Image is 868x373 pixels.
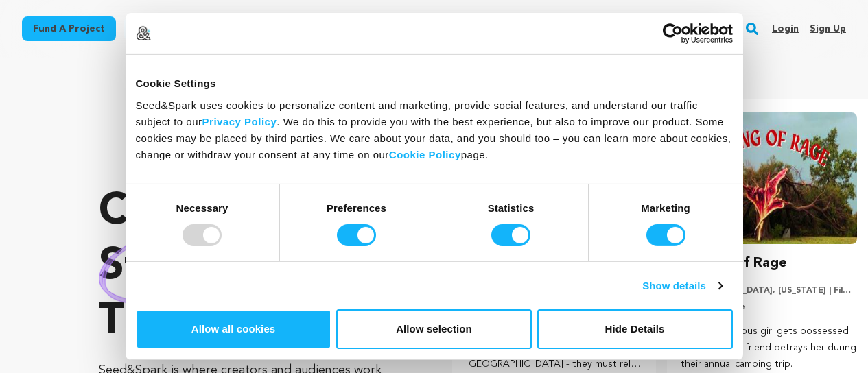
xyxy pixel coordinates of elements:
[327,202,386,213] strong: Preferences
[642,278,722,294] a: Show details
[613,23,733,44] a: Usercentrics Cookiebot - opens in a new window
[136,26,151,41] img: logo
[136,309,331,349] button: Allow all cookies
[772,18,799,40] a: Login
[99,185,397,350] p: Crowdfunding that .
[22,16,116,41] a: Fund a project
[810,18,846,40] a: Sign up
[537,309,733,349] button: Hide Details
[488,202,535,213] strong: Statistics
[681,302,857,313] p: Horror, Nature
[681,324,857,372] p: A shy indigenous girl gets possessed after her best friend betrays her during their annual campin...
[641,202,690,213] strong: Marketing
[202,115,277,127] a: Privacy Policy
[681,285,857,296] p: [GEOGRAPHIC_DATA], [US_STATE] | Film Short
[124,16,222,41] a: Start a project
[176,202,228,213] strong: Necessary
[136,75,733,92] div: Cookie Settings
[681,112,857,244] img: Coming of Rage image
[389,148,461,160] a: Cookie Policy
[336,309,532,349] button: Allow selection
[99,230,244,305] img: hand sketched image
[136,97,733,163] div: Seed&Spark uses cookies to personalize content and marketing, provide social features, and unders...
